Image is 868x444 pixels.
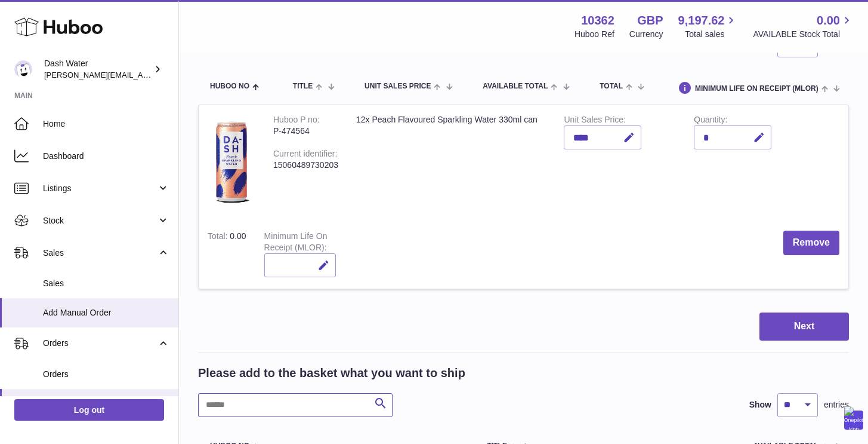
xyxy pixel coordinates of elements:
a: 0.00 AVAILABLE Stock Total [753,13,854,40]
span: Sales [43,247,157,259]
div: 15060489730203 [273,160,338,171]
span: Orders [43,369,169,380]
h2: Please add to the basket what you want to ship [198,365,465,381]
td: 12x Peach Flavoured Sparkling Water 330ml can [347,105,555,222]
strong: 10362 [581,13,614,29]
span: Minimum Life On Receipt (MLOR) [695,85,818,93]
span: Add Manual Order [43,307,169,319]
span: 9,197.62 [678,13,725,29]
label: Quantity [694,115,727,127]
span: Dashboard [43,151,169,162]
label: Minimum Life On Receipt (MLOR) [264,231,328,255]
span: [PERSON_NAME][EMAIL_ADDRESS][DOMAIN_NAME] [44,70,239,79]
span: Total [600,82,623,90]
img: 12x Peach Flavoured Sparkling Water 330ml can [208,114,255,210]
div: P-474564 [273,125,338,137]
span: 0.00 [230,231,246,241]
div: Huboo Ref [574,29,614,40]
span: entries [824,399,849,411]
span: Home [43,118,169,130]
div: Current identifier [273,149,337,161]
img: james@dash-water.com [14,60,32,78]
label: Total [208,231,230,244]
strong: GBP [637,13,663,29]
div: Huboo P no [273,115,320,127]
div: Currency [629,29,663,40]
span: 0.00 [817,13,840,29]
span: AVAILABLE Total [483,82,548,90]
span: Huboo no [210,82,249,90]
a: 9,197.62 Total sales [678,13,739,40]
button: Remove [783,231,839,255]
span: Title [293,82,313,90]
label: Unit Sales Price [564,115,625,127]
span: Orders [43,338,157,349]
div: Dash Water [44,58,152,81]
label: Show [749,399,771,411]
span: Listings [43,183,157,194]
span: Total sales [685,29,738,40]
span: AVAILABLE Stock Total [753,29,854,40]
button: Next [759,313,849,341]
span: Sales [43,278,169,289]
a: Log out [14,399,164,421]
span: Unit Sales Price [365,82,431,90]
span: Stock [43,215,157,226]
